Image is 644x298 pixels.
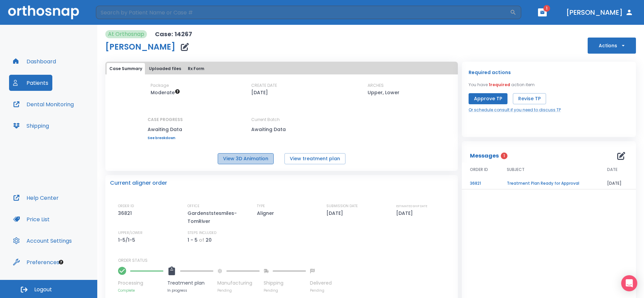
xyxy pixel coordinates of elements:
[396,203,427,209] p: ESTIMATED SHIP DATE
[513,93,546,104] button: Revise TP
[9,211,54,227] button: Price List
[9,96,78,112] button: Dental Monitoring
[148,125,183,133] p: Awaiting Data
[151,82,169,88] p: Package
[185,63,207,74] button: Rx Form
[148,117,183,123] p: CASE PROGRESS
[108,30,144,38] p: At Orthosnap
[499,178,599,189] td: Treatment Plan Ready for Approval
[489,82,510,87] span: 1 required
[118,203,134,209] p: ORDER ID
[118,230,143,236] p: UPPER/LOWER
[257,209,276,217] p: Aligner
[9,233,76,249] button: Account Settings
[251,88,268,97] p: [DATE]
[187,230,216,236] p: STEPS INCLUDED
[9,254,63,270] button: Preferences
[110,179,167,187] p: Current aligner order
[588,38,636,54] button: Actions
[107,63,457,74] div: tabs
[326,209,345,217] p: [DATE]
[563,6,636,18] button: [PERSON_NAME]
[462,178,499,189] td: 36821
[155,30,192,38] p: Case: 14267
[470,152,499,160] p: Messages
[501,153,507,159] span: 1
[58,259,64,265] div: Tooltip anchor
[187,203,200,209] p: OFFICE
[105,43,175,51] h1: [PERSON_NAME]
[148,136,183,140] a: See breakdown
[218,153,274,164] button: View 3D Animation
[469,82,535,88] p: You have action item
[187,209,245,225] p: Gardenststesmiles-TomRiver
[118,236,138,244] p: 1-5/1-5
[284,153,345,164] button: View treatment plan
[607,167,618,173] span: DATE
[257,203,265,209] p: TYPE
[469,107,561,113] a: Or schedule consult if you need to discuss TP
[599,178,636,189] td: [DATE]
[151,89,180,96] span: Up to 20 Steps (40 aligners)
[167,280,213,287] p: Treatment plan
[199,236,204,244] p: of
[251,117,312,123] p: Current Batch
[206,236,212,244] p: 20
[470,167,488,173] span: ORDER ID
[118,257,453,263] p: ORDER STATUS
[217,288,260,293] p: Pending
[187,236,198,244] p: 1 - 5
[167,288,213,293] p: In progress
[368,88,399,97] p: Upper, Lower
[34,286,52,293] span: Logout
[251,82,277,88] p: CREATE DATE
[8,5,79,19] img: Orthosnap
[146,63,184,74] button: Uploaded files
[96,6,510,19] input: Search by Patient Name or Case #
[368,82,384,88] p: ARCHES
[264,280,306,287] p: Shipping
[396,209,415,217] p: [DATE]
[107,63,145,74] button: Case Summary
[217,280,260,287] p: Manufacturing
[326,203,358,209] p: SUBMISSION DATE
[621,275,637,291] div: Open Intercom Messenger
[264,288,306,293] p: Pending
[118,288,163,293] p: Complete
[507,167,525,173] span: SUBJECT
[9,118,53,134] button: Shipping
[118,209,134,217] p: 36821
[310,280,332,287] p: Delivered
[9,190,63,206] button: Help Center
[543,5,550,12] span: 1
[118,280,163,287] p: Processing
[9,53,60,69] button: Dashboard
[469,68,511,76] p: Required actions
[310,288,332,293] p: Pending
[251,125,312,133] p: Awaiting Data
[9,75,52,91] button: Patients
[469,93,507,104] button: Approve TP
